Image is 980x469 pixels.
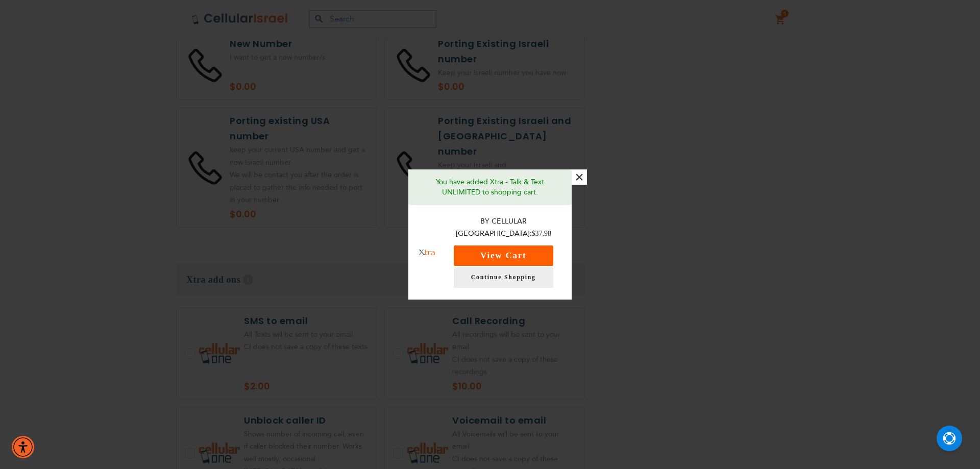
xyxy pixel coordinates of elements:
[572,169,587,185] button: ×
[446,215,562,240] p: By Cellular [GEOGRAPHIC_DATA]:
[454,245,553,266] button: View Cart
[532,230,552,237] span: $37.98
[454,267,553,288] a: Continue Shopping
[12,436,34,458] div: Accessibility Menu
[416,177,564,198] p: You have added Xtra - Talk & Text UNLIMITED to shopping cart.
